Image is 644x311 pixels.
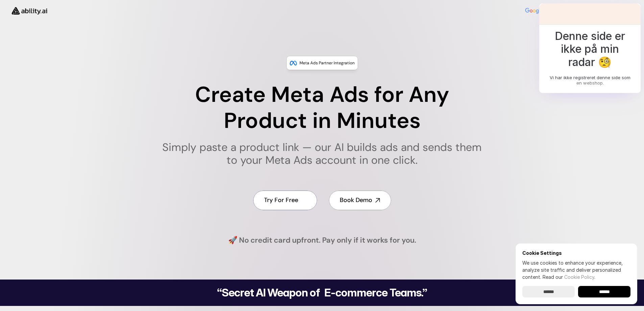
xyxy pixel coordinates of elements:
[329,191,391,210] a: Book Demo
[547,30,634,69] h2: Denne side er ikke på min radar 🧐
[158,141,486,167] h1: Simply paste a product link — our AI builds ads and sends them to your Meta Ads account in one cl...
[264,196,298,204] h4: Try For Free
[340,196,372,204] h4: Book Demo
[564,274,594,280] a: Cookie Policy
[522,259,630,281] p: We use cookies to enhance your experience, analyze site traffic and deliver personalized content.
[522,250,630,256] h6: Cookie Settings
[547,75,634,86] p: Vi har ikke registreret denne side som en webshop.
[228,235,416,246] h4: 🚀 No credit card upfront. Pay only if it works for you.
[200,287,445,298] h2: “Secret AI Weapon of E-commerce Teams.”
[253,191,317,210] a: Try For Free
[158,82,486,134] h1: Create Meta Ads for Any Product in Minutes
[543,274,595,280] span: Read our .
[300,60,355,66] p: Meta Ads Partner Integration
